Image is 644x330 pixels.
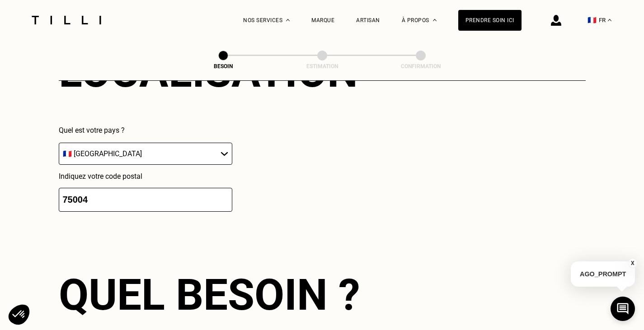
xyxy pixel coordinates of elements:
[28,16,104,24] img: Logo du service de couturière Tilli
[571,261,635,287] p: AGO_PROMPT
[59,270,586,320] div: Quel besoin ?
[551,15,561,26] img: icône connexion
[286,19,290,21] img: Menu déroulant
[356,17,380,23] a: Artisan
[608,19,611,21] img: menu déroulant
[311,17,334,23] a: Marque
[59,126,232,135] p: Quel est votre pays ?
[178,63,268,70] div: Besoin
[433,19,437,21] img: Menu déroulant à propos
[458,10,522,31] a: Prendre soin ici
[628,258,637,268] button: X
[59,188,232,212] input: 75001 or 69008
[588,16,597,24] span: 🇫🇷
[59,172,232,181] p: Indiquez votre code postal
[376,63,466,70] div: Confirmation
[277,63,367,70] div: Estimation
